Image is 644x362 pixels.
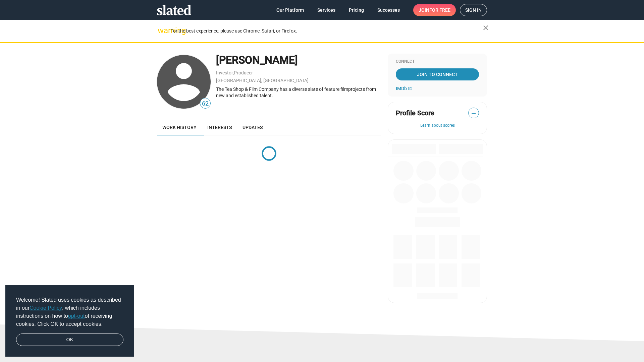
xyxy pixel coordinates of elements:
a: [GEOGRAPHIC_DATA], [GEOGRAPHIC_DATA] [216,78,309,83]
span: Services [317,4,335,16]
a: Interests [202,119,237,135]
div: cookieconsent [5,285,134,357]
span: Pricing [349,4,364,16]
a: Pricing [343,4,369,16]
span: for free [429,4,450,16]
span: Join [419,4,450,16]
span: 62 [200,99,210,108]
a: Work history [157,119,202,135]
a: dismiss cookie message [16,334,123,346]
span: Work history [162,125,197,130]
a: Joinfor free [413,4,456,16]
span: Our Platform [276,4,304,16]
a: Producer [234,70,253,75]
span: Interests [207,125,232,130]
a: Cookie Policy [30,305,62,311]
a: opt-out [68,313,85,319]
a: Successes [372,4,405,16]
span: Updates [243,125,263,130]
span: Sign in [465,4,482,16]
mat-icon: warning [158,26,166,35]
span: Successes [377,4,400,16]
mat-icon: open_in_new [408,86,412,90]
div: For the best experience, please use Chrome, Safari, or Firefox. [170,26,483,36]
a: Sign in [460,4,487,16]
a: Services [312,4,341,16]
a: Our Platform [271,4,309,16]
div: Connect [396,59,479,64]
span: Profile Score [396,109,434,118]
span: Join To Connect [397,68,478,80]
span: Welcome! Slated uses cookies as described in our , which includes instructions on how to of recei... [16,296,123,328]
div: [PERSON_NAME] [216,53,381,67]
a: Updates [237,119,268,135]
mat-icon: close [482,24,490,32]
a: IMDb [396,86,412,91]
span: , [233,71,234,75]
a: Investor [216,70,233,75]
a: Join To Connect [396,68,479,80]
span: IMDb [396,86,407,91]
div: The Tea Shop & Film Company has a diverse slate of feature filmprojects from new and established ... [216,86,381,99]
button: Learn about scores [396,123,479,128]
span: — [469,109,479,118]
